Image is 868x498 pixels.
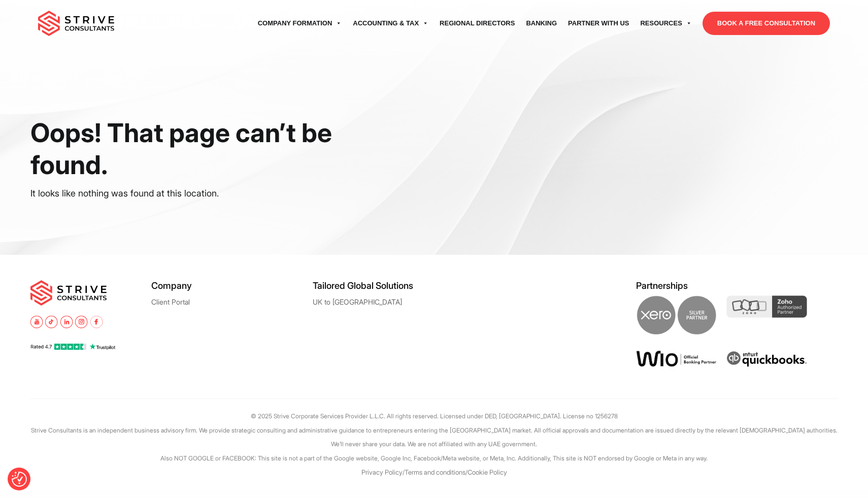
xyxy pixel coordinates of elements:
a: Cookie Policy [468,468,507,476]
a: Resources [635,9,697,38]
img: main-logo.svg [38,11,114,36]
a: Company Formation [252,9,348,38]
a: Privacy Policy [361,468,403,476]
p: / / [29,465,839,480]
a: Partner with Us [562,9,635,38]
p: Strive Consultants is an independent business advisory firm. We provide strategic consulting and ... [29,423,839,437]
img: intuit quickbooks [726,350,807,369]
p: © 2025 Strive Corporate Services Provider L.L.C. All rights reserved. Licensed under DED, [GEOGRA... [29,409,839,423]
a: Banking [520,9,562,38]
img: Zoho Partner [726,295,807,318]
h1: Oops! That page can’t be found. [30,117,378,181]
h5: Partnerships [636,280,838,291]
a: UK to [GEOGRAPHIC_DATA] [313,298,402,306]
a: Regional Directors [434,9,520,38]
a: Client Portal [151,298,190,306]
p: It looks like nothing was found at this location. [30,186,378,201]
p: Also NOT GOOGLE or FACEBOOK: This site is not a part of the Google website, Google Inc, Facebook/... [29,451,839,465]
a: Accounting & Tax [347,9,434,38]
img: Revisit consent button [12,472,27,487]
a: BOOK A FREE CONSULTATION [703,12,830,35]
h5: Company [151,280,313,291]
button: Consent Preferences [12,472,27,487]
img: Wio Offical Banking Partner [636,350,717,368]
p: We’ll never share your data. We are not affiliated with any UAE government. [29,437,839,451]
h5: Tailored Global Solutions [313,280,474,291]
img: main-logo.svg [30,280,107,306]
a: Terms and conditions [405,468,465,476]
